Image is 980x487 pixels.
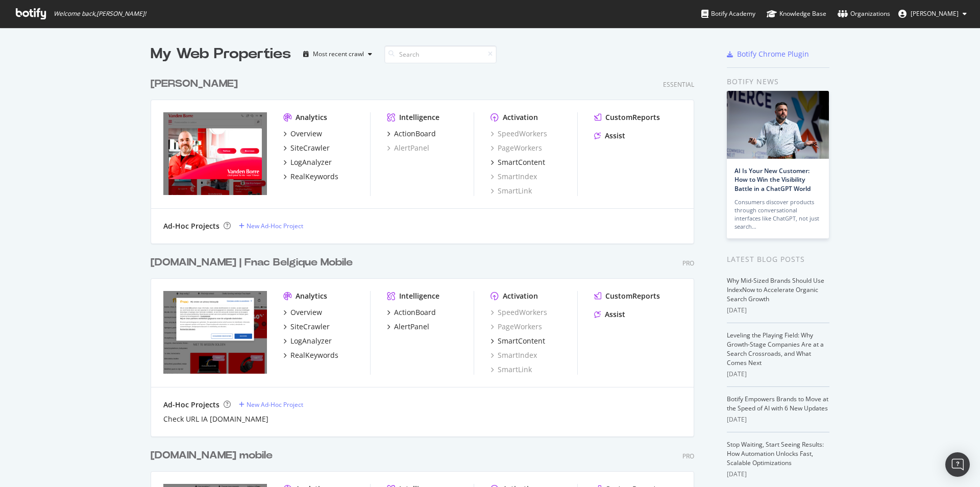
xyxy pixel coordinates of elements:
[594,112,660,123] a: CustomReports
[727,440,824,467] a: Stop Waiting, Start Seeing Results: How Automation Unlocks Fast, Scalable Optimizations
[247,400,303,409] div: New Ad-Hoc Project
[498,336,545,346] div: SmartContent
[767,9,826,19] div: Knowledge Base
[605,309,625,320] div: Assist
[734,198,821,231] div: Consumers discover products through conversational interfaces like ChatGPT, not just search…
[283,172,338,182] a: RealKeywords
[163,221,219,231] div: Ad-Hoc Projects
[290,143,330,153] div: SiteCrawler
[727,470,829,479] div: [DATE]
[727,415,829,424] div: [DATE]
[911,9,959,18] span: Simon Alixant
[296,291,327,301] div: Analytics
[151,77,238,91] div: [PERSON_NAME]
[503,112,538,123] div: Activation
[290,307,322,318] div: Overview
[283,336,332,346] a: LogAnalyzer
[594,131,625,141] a: Assist
[498,157,545,167] div: SmartContent
[890,6,975,22] button: [PERSON_NAME]
[682,452,694,460] div: Pro
[290,172,338,182] div: RealKeywords
[163,400,219,410] div: Ad-Hoc Projects
[313,51,364,57] div: Most recent crawl
[605,131,625,141] div: Assist
[727,91,829,159] img: AI Is Your New Customer: How to Win the Visibility Battle in a ChatGPT World
[394,129,436,139] div: ActionBoard
[283,350,338,360] a: RealKeywords
[239,400,303,409] a: New Ad-Hoc Project
[503,291,538,301] div: Activation
[727,76,829,87] div: Botify news
[605,112,660,123] div: CustomReports
[605,291,660,301] div: CustomReports
[163,291,267,374] img: www.fnac.be
[151,44,291,64] div: My Web Properties
[296,112,327,123] div: Analytics
[399,112,439,123] div: Intelligence
[491,350,537,360] a: SmartIndex
[491,336,545,346] a: SmartContent
[163,414,268,424] a: Check URL IA [DOMAIN_NAME]
[838,9,890,19] div: Organizations
[727,254,829,265] div: Latest Blog Posts
[491,186,532,196] a: SmartLink
[727,306,829,315] div: [DATE]
[491,157,545,167] a: SmartContent
[491,129,547,139] a: SpeedWorkers
[734,166,811,192] a: AI Is Your New Customer: How to Win the Visibility Battle in a ChatGPT World
[290,336,332,346] div: LogAnalyzer
[491,322,542,332] a: PageWorkers
[594,309,625,320] a: Assist
[594,291,660,301] a: CustomReports
[727,49,809,59] a: Botify Chrome Plugin
[701,9,755,19] div: Botify Academy
[727,370,829,379] div: [DATE]
[491,307,547,318] a: SpeedWorkers
[727,331,824,367] a: Leveling the Playing Field: Why Growth-Stage Companies Are at a Search Crossroads, and What Comes...
[151,77,242,91] a: [PERSON_NAME]
[682,259,694,267] div: Pro
[387,143,429,153] a: AlertPanel
[394,307,436,318] div: ActionBoard
[384,45,497,63] input: Search
[151,448,273,463] div: [DOMAIN_NAME] mobile
[239,222,303,230] a: New Ad-Hoc Project
[290,322,330,332] div: SiteCrawler
[283,307,322,318] a: Overview
[54,10,146,18] span: Welcome back, [PERSON_NAME] !
[491,172,537,182] a: SmartIndex
[727,395,828,412] a: Botify Empowers Brands to Move at the Speed of AI with 6 New Updates
[290,157,332,167] div: LogAnalyzer
[394,322,429,332] div: AlertPanel
[945,452,970,477] div: Open Intercom Messenger
[299,46,376,62] button: Most recent crawl
[727,276,824,303] a: Why Mid-Sized Brands Should Use IndexNow to Accelerate Organic Search Growth
[491,143,542,153] a: PageWorkers
[737,49,809,59] div: Botify Chrome Plugin
[399,291,439,301] div: Intelligence
[387,322,429,332] a: AlertPanel
[387,129,436,139] a: ActionBoard
[663,80,694,89] div: Essential
[151,448,277,463] a: [DOMAIN_NAME] mobile
[290,129,322,139] div: Overview
[283,143,330,153] a: SiteCrawler
[387,307,436,318] a: ActionBoard
[283,157,332,167] a: LogAnalyzer
[163,112,267,195] img: www.vandenborre.be/
[283,129,322,139] a: Overview
[491,364,532,375] div: SmartLink
[151,255,353,270] div: [DOMAIN_NAME] | Fnac Belgique Mobile
[290,350,338,360] div: RealKeywords
[247,222,303,230] div: New Ad-Hoc Project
